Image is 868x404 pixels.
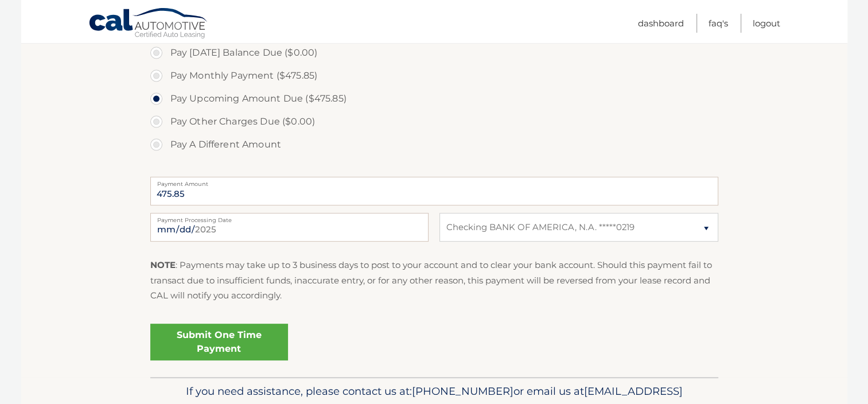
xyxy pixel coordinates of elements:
a: Cal Automotive [88,7,209,41]
label: Pay A Different Amount [150,133,718,156]
span: [PHONE_NUMBER] [412,384,513,398]
label: Pay Upcoming Amount Due ($475.85) [150,87,718,110]
input: Payment Amount [150,177,718,205]
a: Logout [753,14,780,33]
a: FAQ's [709,14,728,33]
strong: NOTE [150,259,176,270]
label: Pay Monthly Payment ($475.85) [150,64,718,87]
label: Pay Other Charges Due ($0.00) [150,110,718,133]
a: Dashboard [638,14,684,33]
label: Payment Amount [150,177,718,186]
a: Submit One Time Payment [150,324,288,360]
input: Payment Date [150,213,429,242]
p: : Payments may take up to 3 business days to post to your account and to clear your bank account.... [150,258,718,303]
label: Payment Processing Date [150,213,429,222]
label: Pay [DATE] Balance Due ($0.00) [150,41,718,64]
